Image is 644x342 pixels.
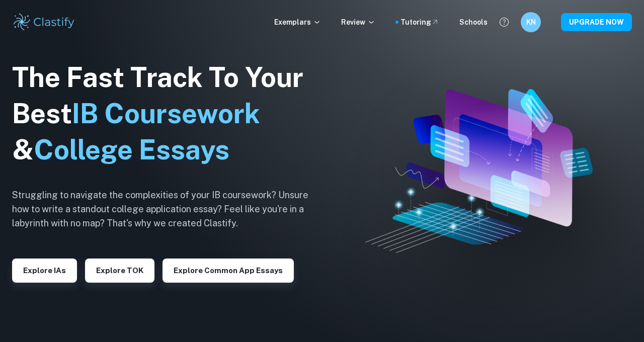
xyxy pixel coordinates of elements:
[525,17,537,28] h6: KN
[163,265,294,275] a: Explore Common App essays
[12,188,324,230] h6: Struggling to navigate the complexities of your IB coursework? Unsure how to write a standout col...
[85,259,154,283] button: Explore TOK
[85,265,154,275] a: Explore TOK
[12,12,76,32] img: Clastify logo
[12,59,324,168] h1: The Fast Track To Your Best &
[496,14,513,31] button: Help and Feedback
[561,13,632,31] button: UPGRADE NOW
[459,17,488,28] a: Schools
[274,17,321,28] p: Exemplars
[34,134,229,165] span: College Essays
[72,98,260,129] span: IB Coursework
[365,89,593,253] img: Clastify hero
[521,12,541,32] button: KN
[400,17,439,28] a: Tutoring
[163,259,294,283] button: Explore Common App essays
[12,259,77,283] button: Explore IAs
[12,265,77,275] a: Explore IAs
[341,17,375,28] p: Review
